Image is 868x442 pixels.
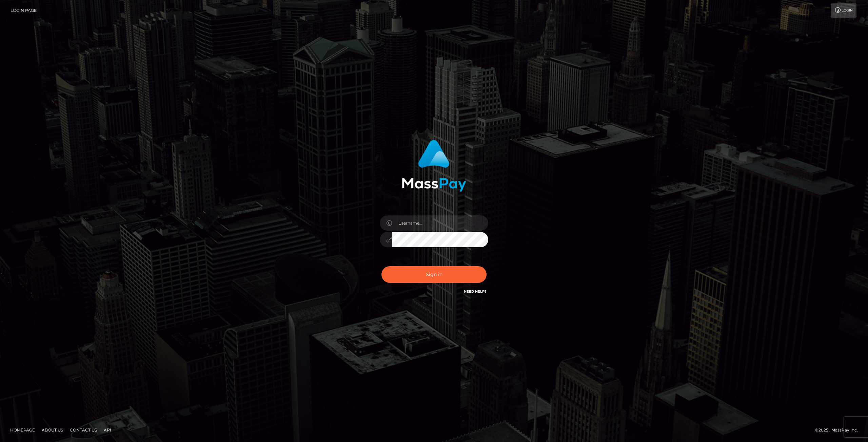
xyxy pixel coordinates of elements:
[402,140,466,192] img: MassPay Login
[67,425,100,435] a: Contact Us
[7,425,38,435] a: Homepage
[39,425,66,435] a: About Us
[464,289,487,294] a: Need Help?
[101,425,114,435] a: API
[815,426,863,434] div: © 2025 , MassPay Inc.
[392,215,488,231] input: Username...
[381,266,487,283] button: Sign in
[11,3,37,18] a: Login Page
[831,3,856,18] a: Login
